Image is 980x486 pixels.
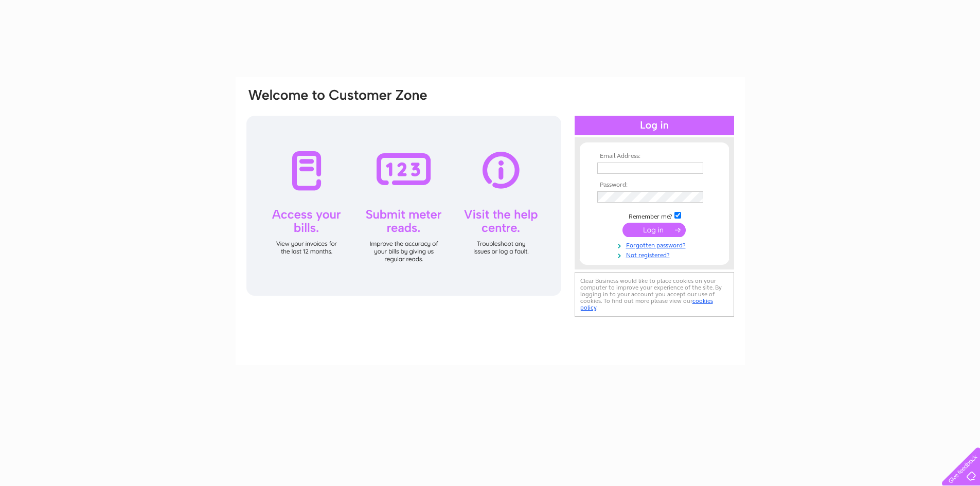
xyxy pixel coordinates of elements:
[580,297,713,311] a: cookies policy
[595,182,714,189] th: Password:
[597,240,714,249] a: Forgotten password?
[597,249,714,259] a: Not registered?
[595,210,714,221] td: Remember me?
[595,153,714,160] th: Email Address:
[622,223,686,237] input: Submit
[575,272,734,317] div: Clear Business would like to place cookies on your computer to improve your experience of the sit...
